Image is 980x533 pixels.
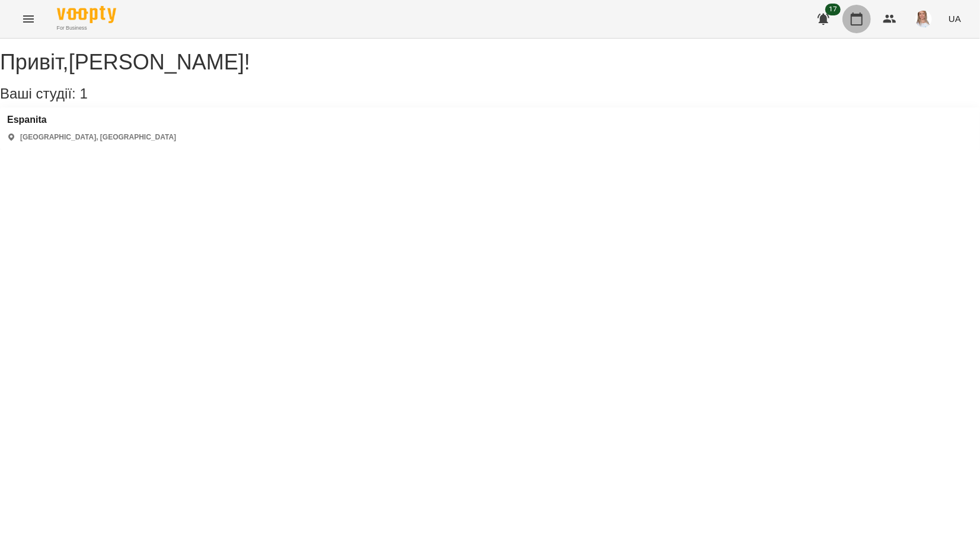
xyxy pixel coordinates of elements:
p: [GEOGRAPHIC_DATA], [GEOGRAPHIC_DATA] [20,132,176,142]
span: 17 [825,4,841,15]
button: Menu [14,5,43,33]
span: UA [949,12,961,25]
button: UA [944,8,966,30]
img: a3864db21cf396e54496f7cceedc0ca3.jpg [915,11,932,27]
span: For Business [57,24,116,32]
a: Espanita [7,115,176,125]
img: Voopty Logo [57,6,116,23]
span: 1 [79,85,87,101]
